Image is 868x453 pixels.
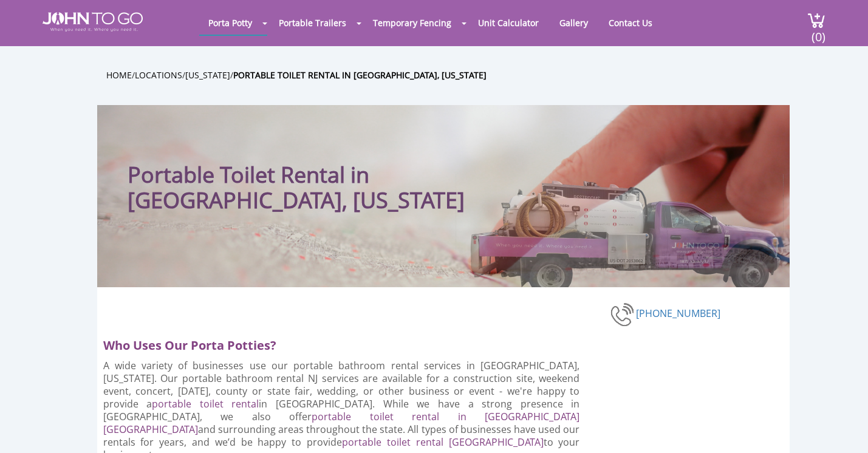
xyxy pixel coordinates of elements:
[636,307,720,320] a: [PHONE_NUMBER]
[152,397,259,410] a: portable toilet rental
[106,69,132,81] a: Home
[106,68,799,82] ul: / / /
[135,69,182,81] a: Locations
[600,11,661,35] a: Contact Us
[103,410,580,436] a: portable toilet rental in [GEOGRAPHIC_DATA] [GEOGRAPHIC_DATA]
[364,11,460,35] a: Temporary Fencing
[811,19,825,45] span: (0)
[103,332,590,353] h2: Who Uses Our Porta Potties?
[128,129,519,213] h1: Portable Toilet Rental in [GEOGRAPHIC_DATA], [US_STATE]
[807,12,825,29] img: cart a
[342,435,543,449] a: portable toilet rental [GEOGRAPHIC_DATA]
[199,11,261,35] a: Porta Potty
[185,69,230,81] a: [US_STATE]
[233,69,487,81] a: Portable toilet rental in [GEOGRAPHIC_DATA], [US_STATE]
[270,11,355,35] a: Portable Trailers
[550,11,597,35] a: Gallery
[469,11,548,35] a: Unit Calculator
[456,174,784,287] img: Truck
[43,12,143,32] img: JOHN to go
[819,404,868,453] button: Live Chat
[610,301,636,328] img: phone-number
